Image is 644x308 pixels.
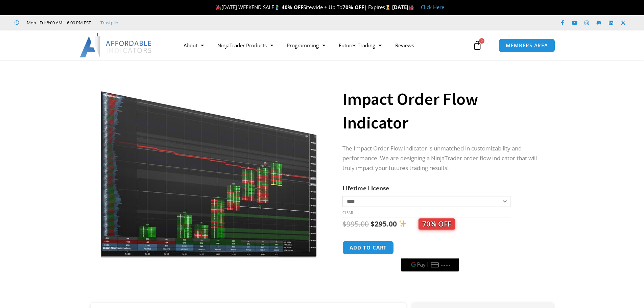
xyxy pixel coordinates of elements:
[371,219,397,229] bdi: 295.00
[342,184,389,192] label: Lifetime License
[419,218,455,230] span: 70% OFF
[282,4,303,10] strong: 40% OFF
[409,5,414,10] img: 🏭
[342,210,353,215] a: Clear options
[100,19,120,27] a: Trustpilot
[441,263,451,267] text: ••••••
[342,241,394,255] button: Add to cart
[211,38,280,53] a: NinjaTrader Products
[214,4,392,10] span: [DATE] WEEKEND SALE Sitewide + Up To | Expires
[499,39,555,52] a: MEMBERS AREA
[388,38,421,53] a: Reviews
[342,144,540,173] p: The Impact Order Flow indicator is unmatched in customizability and performance. We are designing...
[462,35,492,55] a: 0
[342,219,369,229] bdi: 995.00
[421,4,444,10] a: Click Here
[479,38,484,44] span: 0
[100,72,317,259] img: OrderFlow 2
[280,38,332,53] a: Programming
[342,4,364,10] strong: 70% OFF
[399,220,406,227] img: ✨
[332,38,388,53] a: Futures Trading
[216,5,221,10] img: 🎉
[400,240,460,256] iframe: Secure express checkout frame
[25,19,91,27] span: Mon - Fri: 8:00 AM – 6:00 PM EST
[80,33,152,57] img: LogoAI | Affordable Indicators – NinjaTrader
[385,5,390,10] img: ⌛
[371,219,375,229] span: $
[506,43,548,48] span: MEMBERS AREA
[177,38,211,53] a: About
[177,38,471,53] nav: Menu
[275,5,280,10] img: 🏌️‍♂️
[401,258,459,271] button: Buy with GPay
[342,219,347,229] span: $
[392,4,414,10] strong: [DATE]
[342,87,540,135] h1: Impact Order Flow Indicator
